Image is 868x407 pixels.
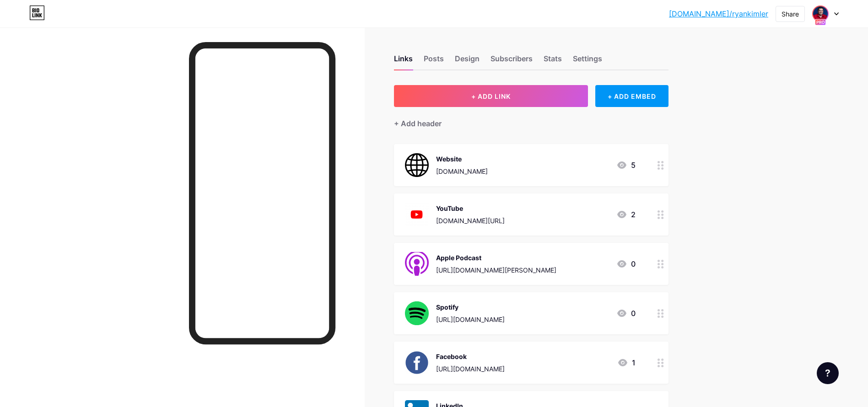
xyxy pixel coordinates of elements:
[436,216,505,225] div: [DOMAIN_NAME][URL]
[405,351,429,375] img: Facebook
[669,8,768,19] a: [DOMAIN_NAME]/ryankimler
[436,352,505,361] div: Facebook
[436,166,488,176] div: [DOMAIN_NAME]
[471,92,511,100] span: + ADD LINK
[405,153,429,177] img: Website
[616,209,636,220] div: 2
[436,364,505,374] div: [URL][DOMAIN_NAME]
[436,315,505,324] div: [URL][DOMAIN_NAME]
[595,85,668,107] div: + ADD EMBED
[782,9,799,19] div: Share
[394,53,413,70] div: Links
[436,154,488,164] div: Website
[394,85,588,107] button: + ADD LINK
[436,253,556,262] div: Apple Podcast
[491,53,533,70] div: Subscribers
[813,6,828,21] img: testingbilal
[455,53,480,70] div: Design
[617,357,636,368] div: 1
[436,265,556,275] div: [URL][DOMAIN_NAME][PERSON_NAME]
[544,53,562,70] div: Stats
[436,203,505,213] div: YouTube
[616,308,636,319] div: 0
[616,258,636,269] div: 0
[405,301,429,325] img: Spotify
[616,160,636,171] div: 5
[394,118,442,129] div: + Add header
[436,302,505,312] div: Spotify
[573,53,602,70] div: Settings
[405,252,429,276] img: Apple Podcast
[405,203,429,226] img: YouTube
[424,53,444,70] div: Posts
